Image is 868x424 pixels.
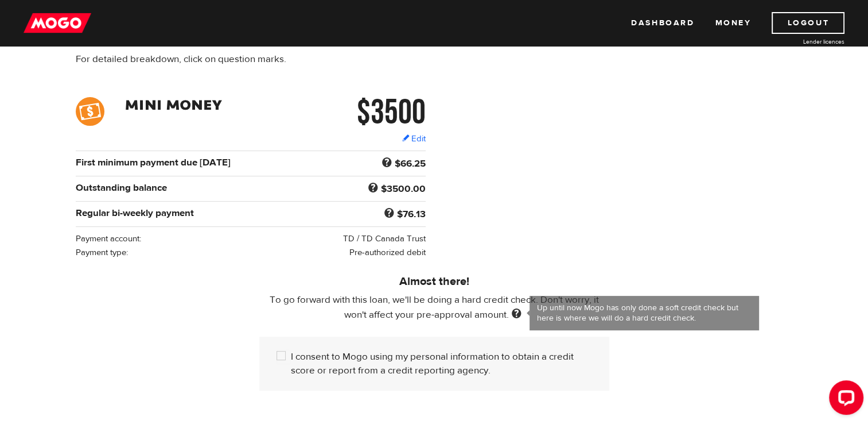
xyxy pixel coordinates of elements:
span: To go forward with this loan, we'll be doing a hard credit check. Don't worry, it won't affect yo... [270,294,599,321]
b: Outstanding balance [76,182,167,194]
img: mogo_logo-11ee424be714fa7cbb0f0f49df9e16ec.png [24,12,91,34]
span: Pre-authorized debit [349,247,426,258]
h5: Almost there! [259,275,609,288]
b: First minimum payment due [DATE] [76,156,231,169]
b: $3500.00 [381,183,426,195]
h2: $3500 [315,97,426,126]
b: Regular bi-weekly payment [76,207,194,219]
a: Lender licences [758,37,844,46]
label: I consent to Mogo using my personal information to obtain a credit score or report from a credit ... [291,350,592,377]
a: Logout [772,12,844,34]
a: Edit [402,133,426,145]
span: Payment account: [76,233,141,244]
input: I consent to Mogo using my personal information to obtain a credit score or report from a credit ... [277,350,291,364]
p: For detailed breakdown, click on question marks. [76,52,548,66]
span: TD / TD Canada Trust [343,233,426,244]
b: $66.25 [395,157,426,170]
b: $76.13 [397,208,426,221]
iframe: LiveChat chat widget [820,376,868,424]
span: Up until now Mogo has only done a soft credit check but here is where we will do a hard credit ch... [530,296,759,330]
span: Payment type: [76,247,128,258]
a: Dashboard [631,12,694,34]
a: Money [715,12,751,34]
